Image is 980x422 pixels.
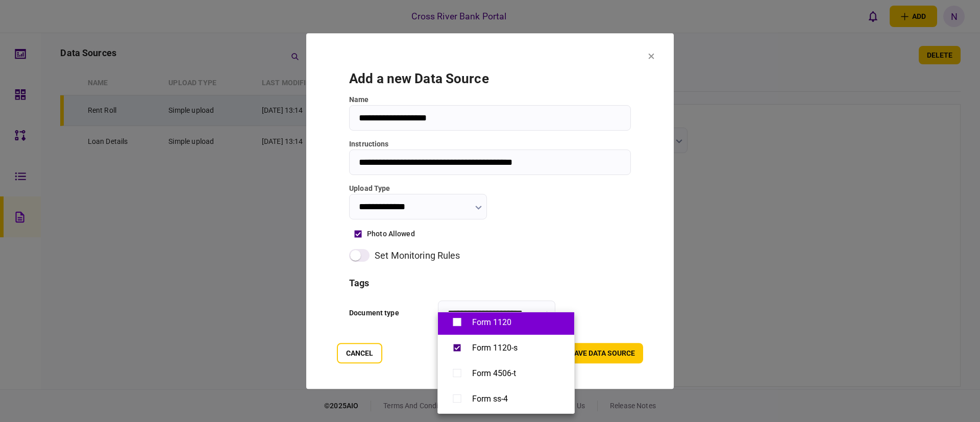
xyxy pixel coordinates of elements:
[472,394,508,404] div: Form ss-4
[472,343,518,353] div: Form 1120-s
[448,339,564,357] button: Form 1120-s
[472,317,511,327] div: Form 1120
[472,368,516,378] div: Form 4506-t
[448,364,564,382] button: Form 4506-t
[448,313,564,331] button: Form 1120
[448,390,564,408] button: Form ss-4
